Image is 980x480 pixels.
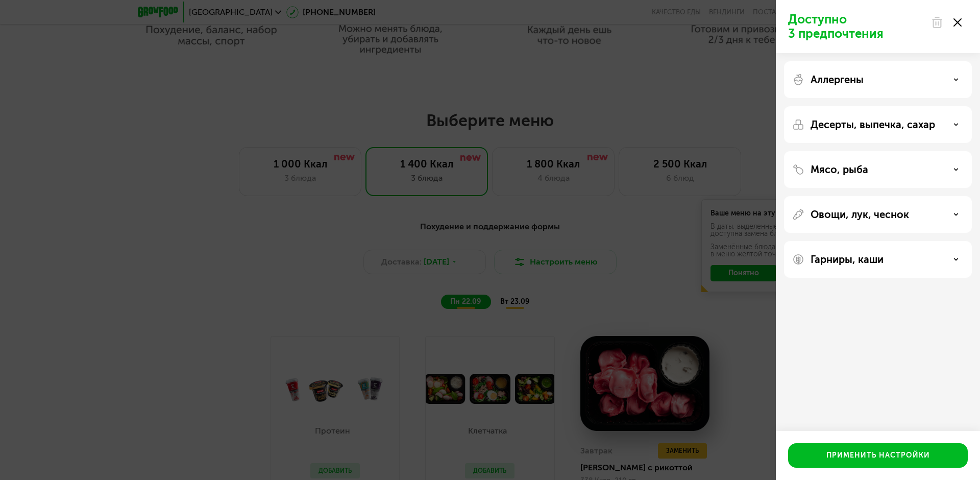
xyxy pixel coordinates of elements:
[811,253,884,266] p: Гарниры, каши
[811,208,909,221] p: Овощи, лук, чеснок
[788,12,925,41] p: Доступно 3 предпочтения
[826,450,930,461] div: Применить настройки
[811,118,935,131] p: Десерты, выпечка, сахар
[788,443,968,468] button: Применить настройки
[811,163,868,176] p: Мясо, рыба
[811,74,864,86] p: Аллергены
